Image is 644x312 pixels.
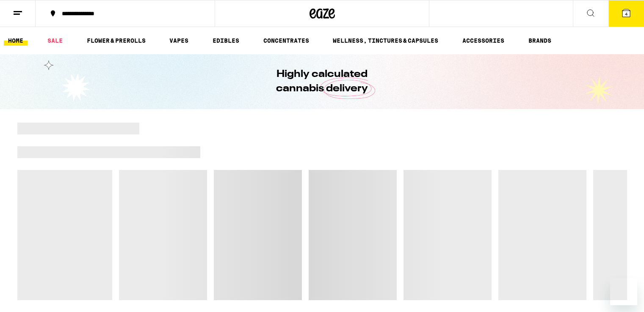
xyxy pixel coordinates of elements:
iframe: Button to launch messaging window [610,278,637,305]
a: FLOWER & PREROLLS [83,36,150,46]
a: CONCENTRATES [259,36,313,46]
a: SALE [43,36,67,46]
h1: Highly calculated cannabis delivery [252,67,392,96]
button: 4 [608,0,644,27]
span: 4 [625,11,627,16]
a: VAPES [165,36,193,46]
a: WELLNESS, TINCTURES & CAPSULES [329,36,442,46]
a: BRANDS [524,36,556,46]
a: EDIBLES [208,36,243,46]
a: ACCESSORIES [458,36,509,46]
a: HOME [4,36,28,46]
